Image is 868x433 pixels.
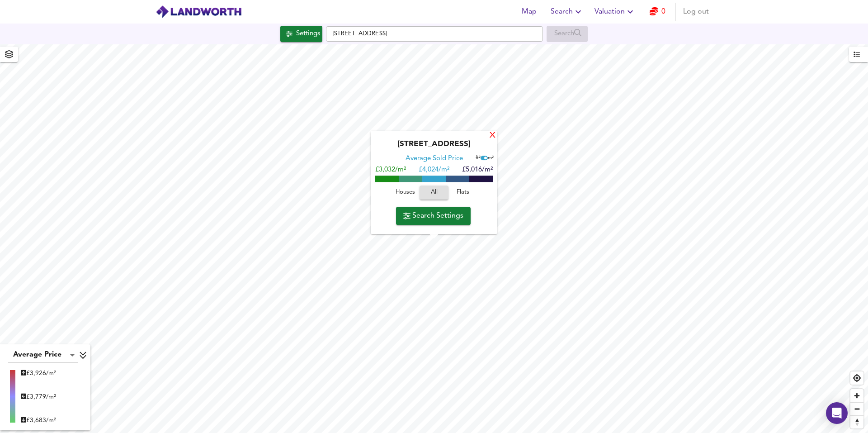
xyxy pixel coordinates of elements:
[21,369,56,378] div: £ 3,926/m²
[375,167,406,174] span: £3,032/m²
[296,28,320,40] div: Settings
[419,167,449,174] span: £ 4,024/m²
[547,3,587,21] button: Search
[643,3,672,21] button: 0
[679,3,712,21] button: Log out
[424,188,444,198] span: All
[850,389,863,402] button: Zoom in
[21,416,56,425] div: £ 3,683/m²
[850,371,863,385] button: Find my location
[280,26,322,42] div: Click to configure Search Settings
[451,188,475,198] span: Flats
[393,188,417,198] span: Houses
[683,5,709,18] span: Log out
[403,209,463,222] span: Search Settings
[551,5,584,18] span: Search
[156,5,242,19] img: logo
[489,132,496,140] div: X
[396,207,471,225] button: Search Settings
[391,186,420,200] button: Houses
[420,186,448,200] button: All
[591,3,639,21] button: Valuation
[280,26,322,42] button: Settings
[8,348,78,362] div: Average Price
[514,3,543,21] button: Map
[21,392,56,401] div: £ 3,779/m²
[488,156,494,161] span: m²
[448,186,477,200] button: Flats
[650,5,665,18] a: 0
[850,402,863,415] button: Zoom out
[594,5,636,18] span: Valuation
[476,156,481,161] span: ft²
[375,140,493,155] div: [STREET_ADDRESS]
[826,402,848,424] div: Open Intercom Messenger
[462,167,493,174] span: £5,016/m²
[326,26,543,42] input: Enter a location...
[518,5,540,18] span: Map
[850,415,863,428] button: Reset bearing to north
[406,155,463,164] div: Average Sold Price
[547,26,588,42] div: Enable a Source before running a Search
